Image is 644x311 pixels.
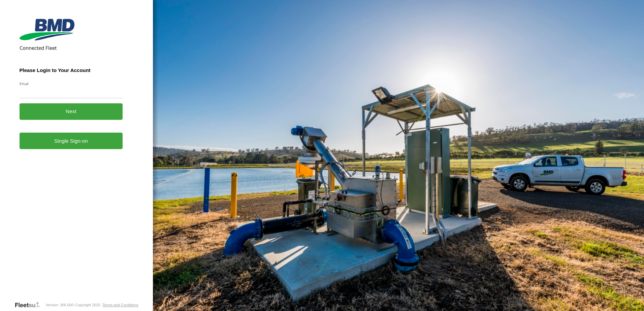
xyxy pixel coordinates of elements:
button: Next [20,103,123,120]
a: Single Sign-on [20,133,123,149]
a: Visit our Website [14,302,45,308]
a: Terms and Conditions [102,303,138,307]
h3: Please Login to Your Account [20,67,123,73]
div: © Copyright 2025 - [71,303,138,307]
div: Version: 306.00 [45,303,71,307]
img: BMD [20,19,74,40]
h2: Connected Fleet [20,44,123,51]
label: Email [20,81,123,86]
